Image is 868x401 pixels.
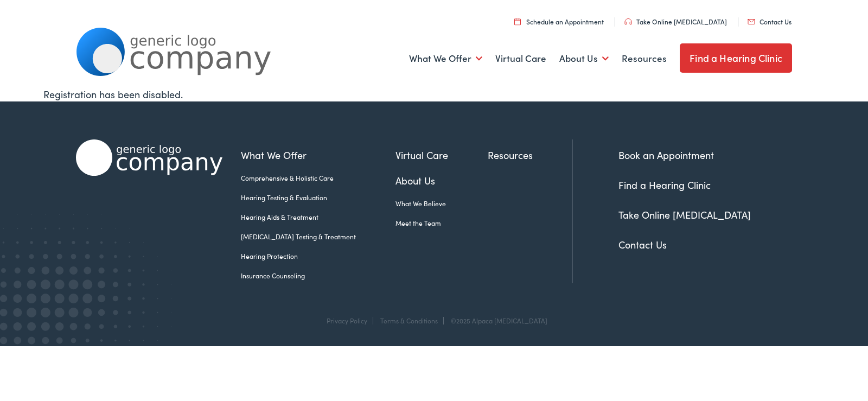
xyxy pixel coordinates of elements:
[622,39,667,79] a: Resources
[380,316,438,325] a: Terms & Conditions
[76,139,222,176] img: Alpaca Audiology
[241,251,395,261] a: Hearing Protection
[395,173,488,188] a: About Us
[514,17,604,26] a: Schedule an Appointment
[241,271,395,281] a: Insurance Counseling
[395,199,488,208] a: What We Believe
[43,87,825,101] div: Registration has been disabled.
[488,148,572,162] a: Resources
[748,19,755,24] img: utility icon
[618,148,714,162] a: Book an Appointment
[241,173,395,183] a: Comprehensive & Holistic Care
[495,39,546,79] a: Virtual Care
[395,148,488,162] a: Virtual Care
[241,212,395,222] a: Hearing Aids & Treatment
[241,148,395,162] a: What We Offer
[395,218,488,228] a: Meet the Team
[409,39,482,79] a: What We Offer
[514,18,521,25] img: utility icon
[618,178,711,192] a: Find a Hearing Clinic
[241,193,395,202] a: Hearing Testing & Evaluation
[327,316,367,325] a: Privacy Policy
[624,17,727,26] a: Take Online [MEDICAL_DATA]
[618,208,751,221] a: Take Online [MEDICAL_DATA]
[624,18,632,25] img: utility icon
[680,43,792,73] a: Find a Hearing Clinic
[241,232,395,241] a: [MEDICAL_DATA] Testing & Treatment
[618,238,667,251] a: Contact Us
[748,17,792,26] a: Contact Us
[559,39,609,79] a: About Us
[445,317,547,324] div: ©2025 Alpaca [MEDICAL_DATA]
